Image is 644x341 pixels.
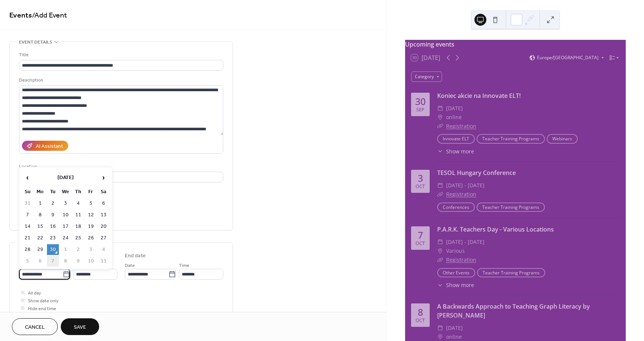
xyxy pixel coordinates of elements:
td: 6 [98,198,110,209]
div: Sep [416,108,424,112]
button: ​Show more [437,281,474,289]
div: 30 [415,97,426,106]
td: 8 [60,256,72,267]
td: 22 [34,233,46,243]
td: 6 [34,256,46,267]
td: 16 [47,221,59,232]
button: AI Assistant [22,141,68,151]
div: ​ [437,324,443,332]
a: P.A.R.K. Teachers Day - Various Locations [437,225,554,233]
td: 27 [98,233,110,243]
span: Event details [19,38,52,46]
td: 12 [85,210,97,220]
td: 10 [85,256,97,267]
div: Upcoming events [405,40,626,49]
td: 11 [98,256,110,267]
th: We [60,187,72,197]
div: ​ [437,281,443,289]
div: Oct [416,241,425,246]
div: Location [19,163,222,170]
a: Events [9,8,32,23]
span: Save [74,324,86,331]
div: ​ [437,190,443,199]
th: Th [72,187,84,197]
span: All day [28,289,41,297]
span: Time [179,262,189,270]
div: ​ [437,246,443,255]
td: 5 [85,198,97,209]
td: 1 [60,244,72,255]
td: 9 [47,210,59,220]
span: / Add Event [32,8,67,23]
span: [DATE] - [DATE] [446,238,484,246]
div: Description [19,76,222,84]
td: 4 [98,244,110,255]
span: Hide end time [28,305,56,313]
td: 15 [34,221,46,232]
button: Save [61,318,99,335]
span: Show date only [28,297,59,305]
div: ​ [437,238,443,246]
td: 28 [22,244,34,255]
div: ​ [437,255,443,264]
div: ​ [437,181,443,190]
div: Oct [416,184,425,189]
td: 7 [47,256,59,267]
td: 11 [72,210,84,220]
a: Registration [446,256,476,263]
button: Cancel [12,318,58,335]
a: Koniec akcie na Innovate ELT! [437,92,521,100]
a: Registration [446,122,476,130]
div: ​ [437,147,443,155]
td: 31 [22,198,34,209]
a: Registration [446,191,476,198]
th: Sa [98,187,110,197]
td: 2 [47,198,59,209]
a: A Backwards Approach to Teaching Graph Literacy by [PERSON_NAME] [437,302,590,319]
span: [DATE] - [DATE] [446,181,484,190]
td: 7 [22,210,34,220]
div: ​ [437,113,443,122]
th: Mo [34,187,46,197]
a: TESOL Hungary Conference [437,169,516,177]
th: [DATE] [34,170,97,186]
div: 8 [418,307,423,317]
span: Europe/[GEOGRAPHIC_DATA] [537,55,599,60]
span: › [98,170,109,185]
div: End date [125,252,146,260]
div: AI Assistant [36,143,63,150]
td: 23 [47,233,59,243]
th: Su [22,187,34,197]
th: Fr [85,187,97,197]
div: Oct [416,318,425,323]
td: 13 [98,210,110,220]
span: online [446,113,462,122]
td: 10 [60,210,72,220]
td: 21 [22,233,34,243]
span: [DATE] [446,104,463,113]
td: 1 [34,198,46,209]
span: Date [125,262,135,270]
div: ​ [437,122,443,131]
td: 18 [72,221,84,232]
td: 5 [22,256,34,267]
td: 30 [47,244,59,255]
span: ‹ [22,170,33,185]
td: 29 [34,244,46,255]
td: 2 [72,244,84,255]
td: 14 [22,221,34,232]
td: 8 [34,210,46,220]
div: Title [19,51,222,59]
td: 26 [85,233,97,243]
span: Show more [446,147,474,155]
td: 24 [60,233,72,243]
td: 25 [72,233,84,243]
td: 17 [60,221,72,232]
span: [DATE] [446,324,463,332]
span: Show more [446,281,474,289]
button: ​Show more [437,147,474,155]
td: 3 [60,198,72,209]
div: ​ [437,104,443,113]
div: 7 [418,230,423,240]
